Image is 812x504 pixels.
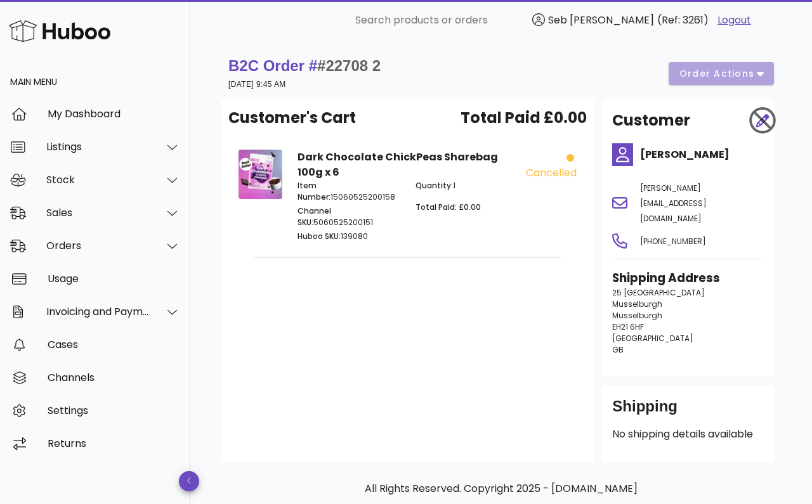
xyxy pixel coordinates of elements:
[612,287,705,298] span: 25 [GEOGRAPHIC_DATA]
[612,427,764,442] p: No shipping details available
[298,205,331,228] span: Channel SKU:
[416,180,518,191] p: 1
[46,141,150,153] div: Listings
[640,147,764,162] h4: [PERSON_NAME]
[612,344,624,355] span: GB
[612,396,764,427] div: Shipping
[640,183,707,224] span: [PERSON_NAME][EMAIL_ADDRESS][DOMAIN_NAME]
[612,333,693,344] span: [GEOGRAPHIC_DATA]
[612,299,662,309] span: Musselburgh
[317,57,381,74] span: #22708 2
[46,306,150,318] div: Invoicing and Payments
[612,109,690,132] h2: Customer
[416,202,481,212] span: Total Paid: £0.00
[228,80,286,89] small: [DATE] 9:45 AM
[228,57,381,74] strong: B2C Order #
[48,404,180,417] div: Settings
[548,13,654,27] span: Seb [PERSON_NAME]
[48,108,180,120] div: My Dashboard
[46,240,150,252] div: Orders
[657,13,709,27] span: (Ref: 3261)
[46,174,150,186] div: Stock
[612,269,764,287] h3: Shipping Address
[48,437,180,449] div: Returns
[298,180,400,203] p: 15060525200158
[717,13,751,28] a: Logout
[298,150,498,179] strong: Dark Chocolate ChickPeas Sharebag 100g x 6
[526,165,577,181] div: cancelled
[239,150,282,199] img: Product Image
[612,310,662,321] span: Musselburgh
[46,207,150,219] div: Sales
[298,231,400,242] p: 139080
[228,107,356,129] span: Customer's Cart
[48,339,180,351] div: Cases
[9,17,110,44] img: Huboo Logo
[461,107,587,129] span: Total Paid £0.00
[48,372,180,384] div: Channels
[416,180,453,191] span: Quantity:
[231,481,771,496] p: All Rights Reserved. Copyright 2025 - [DOMAIN_NAME]
[48,273,180,285] div: Usage
[640,236,706,247] span: [PHONE_NUMBER]
[298,180,331,202] span: Item Number:
[298,231,341,242] span: Huboo SKU:
[612,321,644,332] span: EH21 6HF
[298,205,400,228] p: 5060525200151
